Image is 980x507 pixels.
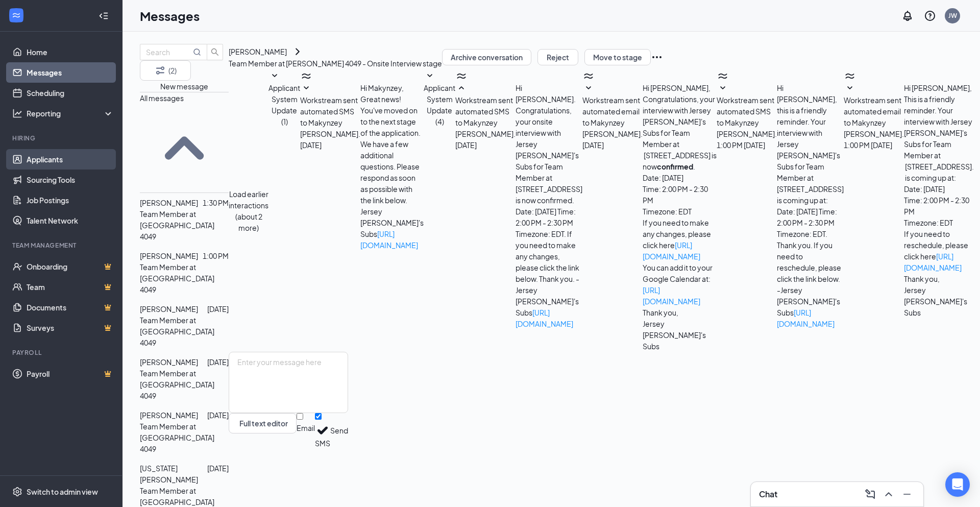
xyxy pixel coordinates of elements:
p: 1:30 PM [203,197,229,208]
p: Date: [DATE] Time: 2:00 PM - 2:30 PM Timezone: EDT [643,172,717,217]
p: Hi [PERSON_NAME], [904,82,974,93]
span: [DATE] [455,139,477,151]
span: Workstream sent automated SMS to Makynzey [PERSON_NAME]. [717,95,777,138]
p: This is a friendly reminder. Your interview with Jersey [PERSON_NAME]'s Subs for Team Member at [... [904,93,974,183]
p: If you need to reschedule, please click here [904,228,974,273]
span: [PERSON_NAME] [140,304,198,313]
span: [DATE] [300,139,322,151]
p: You can add it to your Google Calendar at: [643,262,717,307]
svg: ComposeMessage [864,488,876,500]
svg: WorkstreamLogo [582,70,595,82]
svg: SmallChevronDown [582,82,595,94]
div: Payroll [12,348,112,357]
a: [URL][DOMAIN_NAME] [777,308,835,328]
span: Workstream sent automated SMS to Makynzey [PERSON_NAME]. [300,95,360,138]
svg: WorkstreamLogo [844,70,856,82]
p: Team Member at [PERSON_NAME] 4049 - Onsite Interview stage [229,58,442,69]
span: [US_STATE][PERSON_NAME] [140,464,198,484]
button: ComposeMessage [862,486,878,502]
button: search [207,44,223,60]
svg: WorkstreamLogo [455,70,468,82]
span: All messages [140,93,184,103]
a: Sourcing Tools [27,170,114,190]
div: Email [297,423,315,433]
span: Hi Makynzey, Great news! You've moved on to the next stage of the application. We have a few addi... [360,83,424,250]
p: Team Member at [GEOGRAPHIC_DATA] 4049 [140,208,229,242]
span: Applicant System Update (1) [268,83,300,126]
div: JW [948,11,957,20]
p: Jersey [PERSON_NAME]'s Subs [904,284,974,318]
button: Full text editorPen [229,413,297,433]
svg: SmallChevronDown [268,70,281,82]
a: [URL][DOMAIN_NAME] [360,229,418,250]
svg: SmallChevronUp [140,104,229,192]
a: OnboardingCrown [27,256,114,277]
a: Applicants [27,149,114,170]
svg: Ellipses [651,51,663,63]
svg: MagnifyingGlass [193,48,201,56]
p: Team Member at [GEOGRAPHIC_DATA] 4049 [140,261,229,295]
span: Hi [PERSON_NAME], this is a friendly reminder. Your interview with Jersey [PERSON_NAME]'s Subs fo... [777,83,844,328]
div: Hiring [12,134,112,142]
strong: confirmed [657,162,693,171]
button: Archive conversation [442,49,531,65]
button: ChevronRight [291,45,304,58]
button: Move to stage [584,49,651,65]
a: Messages [27,62,114,83]
p: [DATE] [207,409,229,421]
div: SMS [315,438,330,448]
input: SMS [315,413,322,420]
a: [URL][DOMAIN_NAME] [516,308,573,328]
a: [URL][DOMAIN_NAME] [643,285,700,306]
p: Hi [PERSON_NAME], [643,82,717,93]
span: [PERSON_NAME] [140,198,198,207]
div: [PERSON_NAME] [229,46,287,57]
a: Home [27,42,114,62]
button: ChevronUp [880,486,897,502]
button: Minimize [899,486,915,502]
p: [DATE] [207,463,229,474]
p: 1:00 PM [203,250,229,261]
svg: QuestionInfo [924,10,936,22]
p: Congratulations, your interview with Jersey [PERSON_NAME]'s Subs for Team Member at [STREET_ADDRE... [643,93,717,172]
span: [DATE] 1:00 PM [717,139,765,151]
a: Talent Network [27,210,114,231]
svg: Filter [154,64,166,77]
div: Reporting [27,108,114,118]
h3: Chat [759,489,777,500]
svg: WorkstreamLogo [11,10,21,20]
svg: ChevronUp [883,488,895,500]
svg: Collapse [99,11,109,21]
p: Thank you, [643,307,717,318]
svg: Minimize [901,488,913,500]
a: Job Postings [27,190,114,210]
button: Send [330,413,348,448]
button: Filter (2) [140,60,191,81]
span: [DATE] [582,139,604,151]
span: Workstream sent automated email to Makynzey [PERSON_NAME]. [844,95,904,138]
p: Team Member at [GEOGRAPHIC_DATA] 4049 [140,315,229,348]
svg: Checkmark [315,423,330,438]
svg: Settings [12,487,22,497]
span: Hi [PERSON_NAME]. Congratulations, your onsite interview with Jersey [PERSON_NAME]'s Subs for Tea... [516,83,582,328]
input: Email [297,413,303,420]
svg: SmallChevronDown [424,70,436,82]
span: Workstream sent automated email to Makynzey [PERSON_NAME]. [582,95,643,138]
span: [PERSON_NAME] [140,357,198,367]
h1: Messages [140,7,200,25]
span: [DATE] 1:00 PM [844,139,892,151]
p: Date: [DATE] Time: 2:00 PM - 2:30 PM Timezone: EDT [904,183,974,228]
p: Team Member at [GEOGRAPHIC_DATA] 4049 [140,421,229,454]
a: TeamCrown [27,277,114,297]
svg: WorkstreamLogo [717,70,729,82]
button: Load earlier interactions (about 2 more) [229,188,268,233]
span: Workstream sent automated SMS to Makynzey [PERSON_NAME]. [455,95,516,138]
button: SmallChevronDownApplicant System Update (4) [424,70,455,127]
svg: Notifications [901,10,914,22]
a: PayrollCrown [27,364,114,384]
p: Thank you, [904,273,974,284]
div: Switch to admin view [27,487,98,497]
span: [PERSON_NAME] [140,251,198,260]
button: SmallChevronDownApplicant System Update (1) [268,70,300,127]
div: Open Intercom Messenger [945,472,970,497]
